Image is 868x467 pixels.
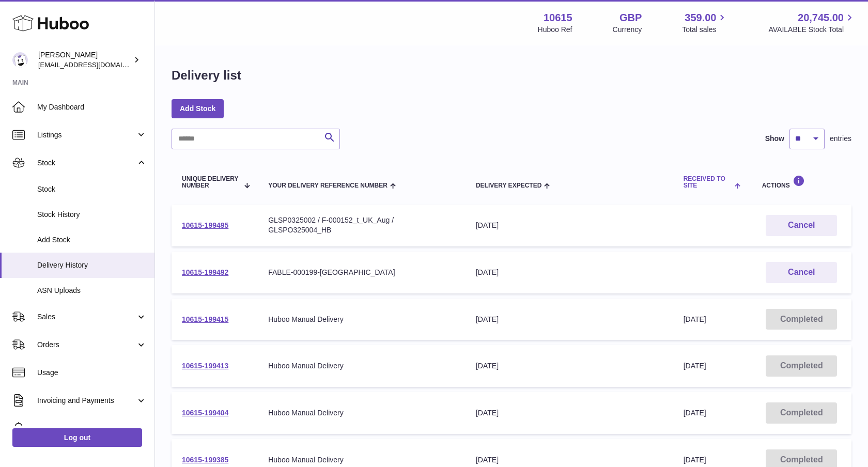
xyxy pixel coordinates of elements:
[768,11,856,35] a: 20,745.00 AVAILABLE Stock Total
[268,315,455,324] div: Huboo Manual Delivery
[268,268,455,277] div: FABLE-000199-[GEOGRAPHIC_DATA]
[182,221,228,229] a: 10615-199495
[37,102,147,112] span: My Dashboard
[182,268,228,276] a: 10615-199492
[682,11,728,35] a: 359.00 Total sales
[684,315,706,323] span: [DATE]
[538,25,572,35] div: Huboo Ref
[762,175,841,189] div: Actions
[476,221,663,230] div: [DATE]
[268,215,455,235] div: GLSP0325002 / F-000152_t_UK_Aug / GLSPO325004_HB
[544,11,572,25] strong: 10615
[37,130,136,140] span: Listings
[182,315,228,323] a: 10615-199415
[476,361,663,371] div: [DATE]
[37,368,147,378] span: Usage
[684,176,733,189] span: Received to Site
[765,134,784,144] label: Show
[476,455,663,465] div: [DATE]
[684,456,706,464] span: [DATE]
[476,268,663,277] div: [DATE]
[798,11,844,25] span: 20,745.00
[38,50,131,70] div: [PERSON_NAME]
[768,25,856,35] span: AVAILABLE Stock Total
[684,362,706,370] span: [DATE]
[37,424,147,433] span: Cases
[682,25,728,35] span: Total sales
[476,315,663,324] div: [DATE]
[37,158,136,168] span: Stock
[182,176,239,189] span: Unique Delivery Number
[37,396,136,406] span: Invoicing and Payments
[619,11,642,25] strong: GBP
[268,361,455,371] div: Huboo Manual Delivery
[12,428,142,447] a: Log out
[37,210,147,220] span: Stock History
[38,60,152,69] span: [EMAIL_ADDRESS][DOMAIN_NAME]
[182,362,228,370] a: 10615-199413
[172,67,241,84] h1: Delivery list
[37,340,136,350] span: Orders
[37,235,147,245] span: Add Stock
[476,182,541,189] span: Delivery Expected
[37,312,136,322] span: Sales
[37,184,147,194] span: Stock
[37,286,147,295] span: ASN Uploads
[268,455,455,465] div: Huboo Manual Delivery
[613,25,642,35] div: Currency
[37,260,147,270] span: Delivery History
[684,409,706,417] span: [DATE]
[685,11,716,25] span: 359.00
[268,182,388,189] span: Your Delivery Reference Number
[268,408,455,418] div: Huboo Manual Delivery
[766,262,837,283] button: Cancel
[172,99,224,118] a: Add Stock
[476,408,663,418] div: [DATE]
[182,456,228,464] a: 10615-199385
[182,409,228,417] a: 10615-199404
[12,52,28,68] img: fulfillment@fable.com
[766,215,837,236] button: Cancel
[830,134,851,144] span: entries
